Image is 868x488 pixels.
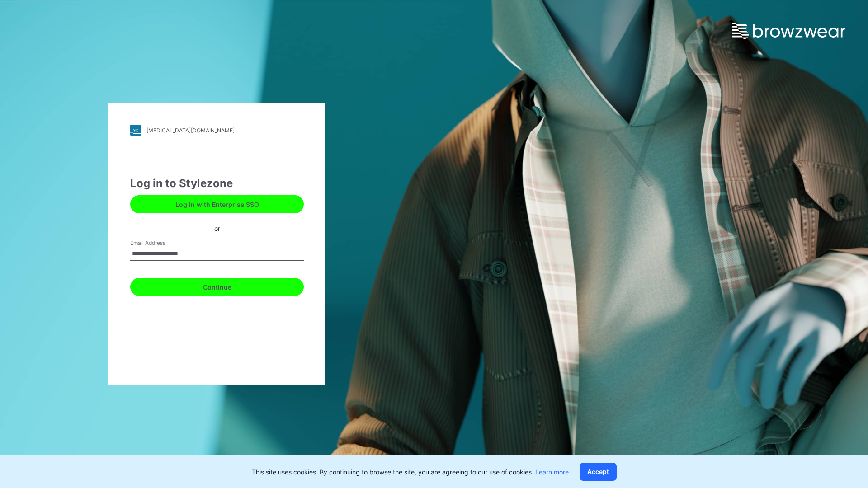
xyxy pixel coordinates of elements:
[146,127,235,134] div: [MEDICAL_DATA][DOMAIN_NAME]
[130,195,304,213] button: Log in with Enterprise SSO
[535,468,569,476] a: Learn more
[207,223,227,233] div: or
[130,175,304,192] div: Log in to Stylezone
[130,125,304,136] a: [MEDICAL_DATA][DOMAIN_NAME]
[580,463,617,481] button: Accept
[130,278,304,296] button: Continue
[130,239,193,247] label: Email Address
[252,467,569,477] p: This site uses cookies. By continuing to browse the site, you are agreeing to our use of cookies.
[732,23,845,39] img: browzwear-logo.e42bd6dac1945053ebaf764b6aa21510.svg
[130,125,141,136] img: stylezone-logo.562084cfcfab977791bfbf7441f1a819.svg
